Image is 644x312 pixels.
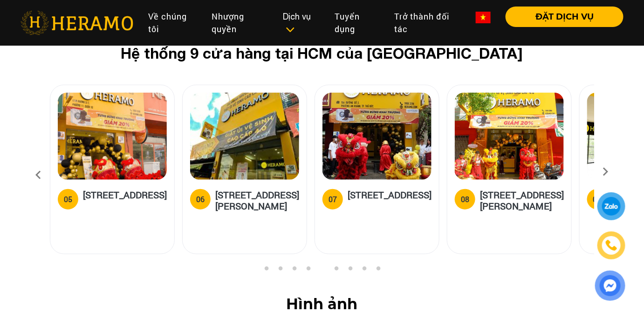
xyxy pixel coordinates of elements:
div: 08 [461,194,469,205]
button: 1 [261,266,271,275]
img: vn-flag.png [476,12,491,23]
a: Tuyển dụng [327,7,387,39]
h5: [STREET_ADDRESS][PERSON_NAME] [480,189,564,211]
div: 05 [64,194,72,205]
img: subToggleIcon [285,25,295,34]
button: 8 [359,266,369,275]
button: 6 [331,266,341,275]
img: heramo-179b-duong-3-thang-2-phuong-11-quan-10 [58,93,167,180]
h5: [STREET_ADDRESS] [83,189,167,208]
button: 3 [289,266,299,275]
div: 07 [329,194,337,205]
img: heramo-314-le-van-viet-phuong-tang-nhon-phu-b-quan-9 [190,93,299,180]
a: Nhượng quyền [205,7,275,39]
button: 7 [345,266,355,275]
h5: [STREET_ADDRESS][PERSON_NAME] [215,189,299,211]
button: 5 [317,266,327,275]
h2: Hệ thống 9 cửa hàng tại HCM của [GEOGRAPHIC_DATA] [65,44,579,62]
a: Về chúng tôi [141,7,204,39]
img: heramo-398-duong-hoang-dieu-phuong-2-quan-4 [455,93,564,180]
img: heramo-logo.png [21,11,133,35]
img: phone-icon [605,239,618,252]
button: 9 [373,266,383,275]
a: phone-icon [599,233,624,258]
button: 4 [303,266,313,275]
div: 06 [196,194,205,205]
div: Dịch vụ [283,10,320,35]
button: ĐẶT DỊCH VỤ [506,7,623,27]
h5: [STREET_ADDRESS] [348,189,432,208]
button: 2 [275,266,285,275]
img: heramo-15a-duong-so-2-phuong-an-khanh-thu-duc [322,93,432,180]
a: Trở thành đối tác [387,7,468,39]
a: ĐẶT DỊCH VỤ [498,13,623,21]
